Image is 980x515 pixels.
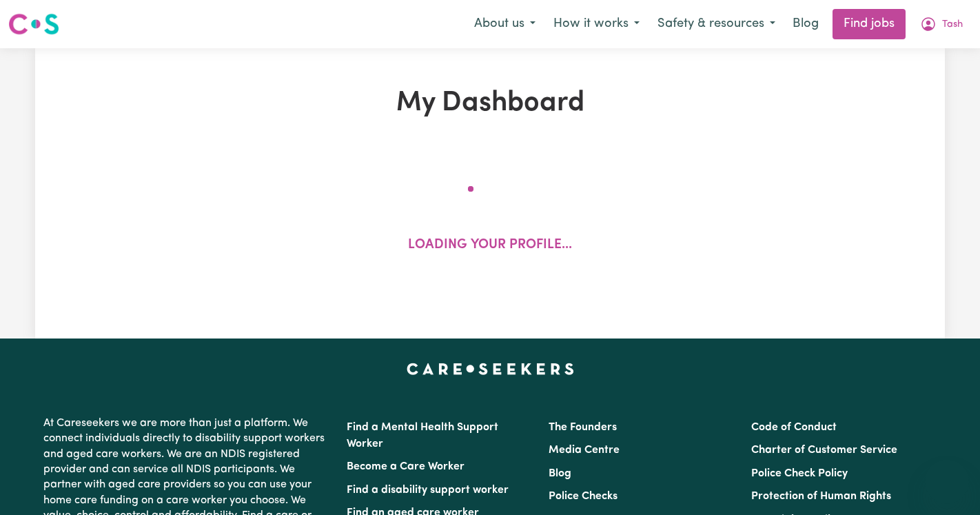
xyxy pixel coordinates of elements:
[833,9,906,39] a: Find jobs
[549,491,617,502] a: Police Checks
[751,468,848,479] a: Police Check Policy
[751,422,837,433] a: Code of Conduct
[649,10,784,39] button: Safety & resources
[347,461,465,472] a: Become a Care Worker
[8,12,59,37] img: Careseekers logo
[784,9,827,39] a: Blog
[8,8,59,40] a: Careseekers logo
[408,236,572,256] p: Loading your profile...
[195,87,785,120] h1: My Dashboard
[751,491,891,502] a: Protection of Human Rights
[751,445,897,456] a: Charter of Customer Service
[407,363,574,374] a: Careseekers home page
[347,422,498,450] a: Find a Mental Health Support Worker
[942,17,963,32] span: Tash
[465,10,544,39] button: About us
[544,10,649,39] button: How it works
[549,422,617,433] a: The Founders
[549,445,620,456] a: Media Centre
[549,468,571,479] a: Blog
[911,10,972,39] button: My Account
[347,485,509,496] a: Find a disability support worker
[925,460,969,504] iframe: Button to launch messaging window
